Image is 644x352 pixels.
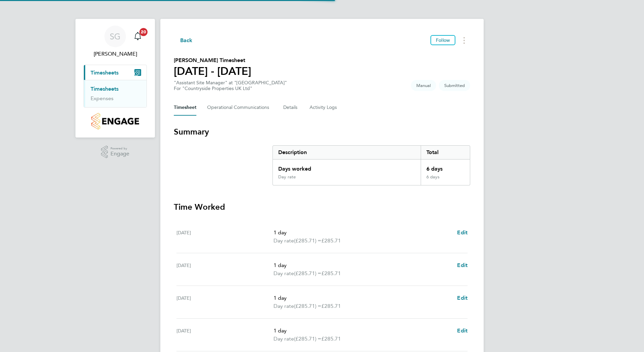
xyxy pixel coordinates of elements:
[174,202,470,212] h3: Time Worked
[457,229,468,237] a: Edit
[131,26,144,47] a: 20
[273,229,452,237] p: 1 day
[457,262,468,268] span: Edit
[174,64,251,78] h1: [DATE] - [DATE]
[101,146,130,158] a: Powered byEngage
[294,237,321,244] span: (£285.71) =
[283,99,299,116] button: Details
[458,35,470,46] button: Timesheets Menu
[421,174,470,185] div: 6 days
[84,65,147,80] button: Timesheets
[174,99,196,116] button: Timesheet
[180,36,193,45] span: Back
[273,335,294,343] span: Day rate
[457,327,468,335] a: Edit
[273,159,421,174] div: Days worked
[430,35,455,45] button: Follow
[457,261,468,269] a: Edit
[91,113,139,129] img: countryside-properties-logo-retina.png
[439,80,470,91] span: This timesheet is Submitted.
[273,269,294,277] span: Day rate
[207,99,272,116] button: Operational Communications
[457,294,468,302] a: Edit
[321,237,341,244] span: £285.71
[174,80,287,91] div: "Assistant Site Manager" at "[GEOGRAPHIC_DATA]"
[310,99,338,116] button: Activity Logs
[91,86,119,92] a: Timesheets
[75,19,155,138] nav: Main navigation
[84,26,147,58] a: SG[PERSON_NAME]
[294,303,321,309] span: (£285.71) =
[421,159,470,174] div: 6 days
[84,80,147,107] div: Timesheets
[176,327,273,343] div: [DATE]
[273,146,421,159] div: Description
[457,229,468,236] span: Edit
[110,32,121,41] span: SG
[457,295,468,301] span: Edit
[84,50,147,58] span: Steve Gittins
[457,327,468,334] span: Edit
[421,146,470,159] div: Total
[273,302,294,310] span: Day rate
[110,146,129,151] span: Powered by
[84,113,147,129] a: Go to home page
[278,174,296,180] div: Day rate
[436,37,450,43] span: Follow
[174,56,251,64] h2: [PERSON_NAME] Timesheet
[273,237,294,245] span: Day rate
[139,28,148,36] span: 20
[110,151,129,157] span: Engage
[294,270,321,276] span: (£285.71) =
[272,145,470,185] div: Summary
[321,303,341,309] span: £285.71
[321,270,341,276] span: £285.71
[176,294,273,310] div: [DATE]
[176,229,273,245] div: [DATE]
[273,294,452,302] p: 1 day
[176,261,273,277] div: [DATE]
[411,80,436,91] span: This timesheet was manually created.
[174,126,470,137] h3: Summary
[273,327,452,335] p: 1 day
[273,261,452,269] p: 1 day
[174,36,193,45] button: Back
[174,86,287,91] div: For "Countryside Properties UK Ltd"
[294,335,321,342] span: (£285.71) =
[91,95,114,101] a: Expenses
[91,69,119,76] span: Timesheets
[321,335,341,342] span: £285.71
